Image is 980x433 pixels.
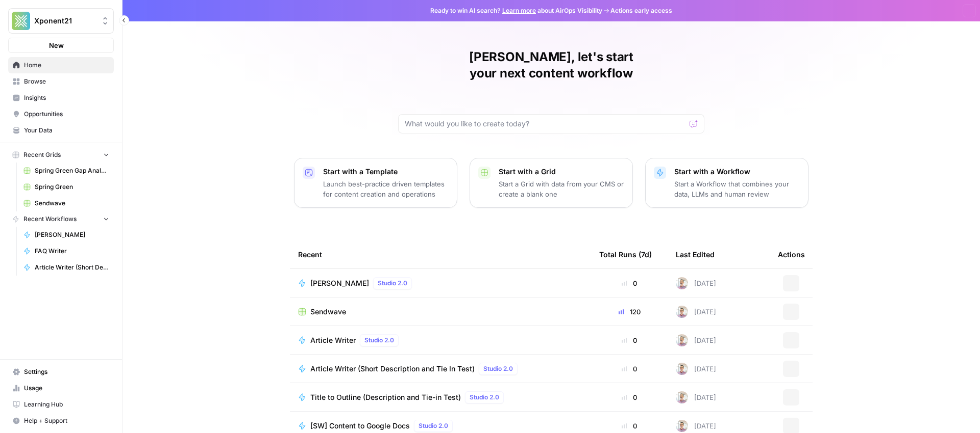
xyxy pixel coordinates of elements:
button: Start with a GridStart a Grid with data from your CMS or create a blank one [470,158,633,208]
span: Settings [24,367,109,376]
div: Total Runs (7d) [599,240,652,268]
h1: [PERSON_NAME], let's start your next content workflow [398,49,704,82]
a: Title to Outline (Description and Tie-in Test)Studio 2.0 [298,391,583,403]
span: Ready to win AI search? about AirOps Visibility [430,6,602,15]
span: Help + Support [24,416,109,425]
span: [SW] Content to Google Docs [310,421,410,431]
p: Launch best-practice driven templates for content creation and operations [323,179,449,199]
div: Last Edited [676,240,715,268]
a: [SW] Content to Google DocsStudio 2.0 [298,420,583,432]
p: Start with a Grid [499,167,624,177]
img: rnewfn8ozkblbv4ke1ie5hzqeirw [676,391,688,403]
div: 0 [599,335,659,345]
div: 0 [599,421,659,431]
span: Studio 2.0 [419,421,448,430]
div: 0 [599,364,659,374]
button: Recent Grids [8,147,114,163]
span: [PERSON_NAME] [310,278,369,288]
span: Studio 2.0 [364,336,394,345]
img: rnewfn8ozkblbv4ke1ie5hzqeirw [676,420,688,432]
a: Article WriterStudio 2.0 [298,334,583,346]
a: Article Writer (Short Description and Tie In Test)Studio 2.0 [298,363,583,375]
a: Spring Green Gap Analysis Old [19,163,114,179]
img: rnewfn8ozkblbv4ke1ie5hzqeirw [676,306,688,318]
span: Xponent21 [34,16,96,26]
span: FAQ Writer [35,247,109,256]
div: [DATE] [676,334,716,346]
p: Start with a Workflow [674,167,800,177]
a: Opportunities [8,106,114,122]
span: Recent Workflows [23,214,77,224]
span: Studio 2.0 [483,364,513,373]
span: Your Data [24,126,109,135]
div: 0 [599,278,659,288]
span: Spring Green Gap Analysis Old [35,166,109,175]
a: Home [8,57,114,73]
a: Browse [8,73,114,90]
div: Actions [778,240,805,268]
span: [PERSON_NAME] [35,230,109,239]
button: Workspace: Xponent21 [8,8,114,34]
span: Home [24,61,109,70]
span: Opportunities [24,110,109,119]
span: Learning Hub [24,400,109,409]
a: [PERSON_NAME]Studio 2.0 [298,277,583,289]
span: Studio 2.0 [470,393,499,402]
span: Title to Outline (Description and Tie-in Test) [310,392,461,402]
div: [DATE] [676,306,716,318]
span: Studio 2.0 [378,279,407,288]
div: [DATE] [676,391,716,403]
div: [DATE] [676,363,716,375]
span: Recent Grids [23,150,61,159]
span: Spring Green [35,182,109,192]
a: Spring Green [19,179,114,195]
a: Insights [8,90,114,106]
p: Start a Grid with data from your CMS or create a blank one [499,179,624,199]
img: rnewfn8ozkblbv4ke1ie5hzqeirw [676,334,688,346]
a: Usage [8,380,114,396]
button: Start with a WorkflowStart a Workflow that combines your data, LLMs and human review [645,158,808,208]
span: Article Writer (Short Description and Tie In Test) [310,364,475,374]
div: 120 [599,307,659,317]
span: Sendwave [310,307,346,317]
a: FAQ Writer [19,243,114,259]
a: Your Data [8,122,114,139]
span: Actions early access [610,6,672,15]
img: rnewfn8ozkblbv4ke1ie5hzqeirw [676,277,688,289]
a: Learning Hub [8,396,114,413]
span: Usage [24,384,109,393]
a: Settings [8,364,114,380]
button: Help + Support [8,413,114,429]
span: Browse [24,77,109,86]
a: Sendwave [19,195,114,211]
p: Start a Workflow that combines your data, LLMs and human review [674,179,800,199]
img: Xponent21 Logo [12,12,30,30]
a: Sendwave [298,307,583,317]
button: New [8,38,114,53]
div: [DATE] [676,420,716,432]
span: Article Writer [310,335,356,345]
a: Article Writer (Short Description and Tie In Test) [19,259,114,276]
input: What would you like to create today? [405,119,685,129]
span: Sendwave [35,199,109,208]
a: Learn more [502,7,536,14]
span: Article Writer (Short Description and Tie In Test) [35,263,109,272]
a: [PERSON_NAME] [19,227,114,243]
div: Recent [298,240,583,268]
div: 0 [599,392,659,402]
span: Insights [24,93,109,102]
span: New [49,40,64,50]
img: rnewfn8ozkblbv4ke1ie5hzqeirw [676,363,688,375]
button: Recent Workflows [8,211,114,227]
div: [DATE] [676,277,716,289]
p: Start with a Template [323,167,449,177]
button: Start with a TemplateLaunch best-practice driven templates for content creation and operations [294,158,457,208]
